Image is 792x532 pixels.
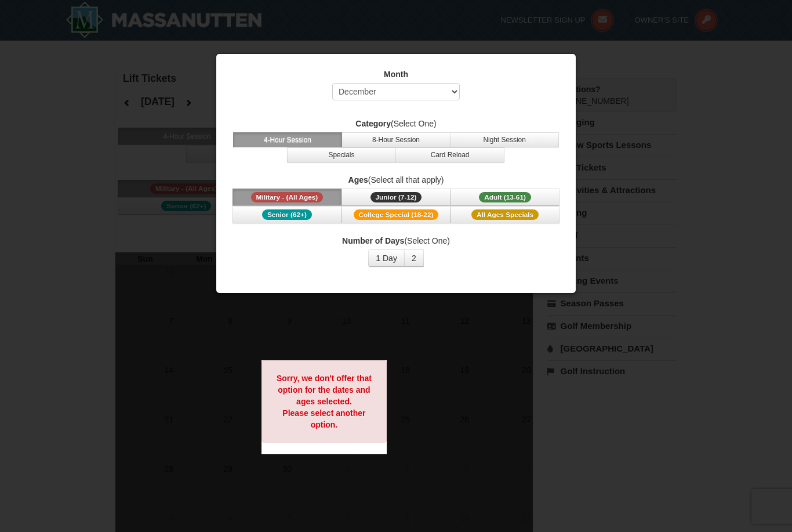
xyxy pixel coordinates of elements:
[231,174,561,186] label: (Select all that apply)
[354,209,439,220] span: College Special (18-22)
[231,235,561,247] label: (Select One)
[384,70,408,79] strong: Month
[232,189,341,206] button: Military - (All Ages)
[342,236,404,245] strong: Number of Days
[471,209,539,220] span: All Ages Specials
[262,209,312,220] span: Senior (62+)
[450,132,559,147] button: Night Session
[451,206,560,223] button: All Ages Specials
[451,189,560,206] button: Adult (13-61)
[341,132,451,147] button: 8-Hour Session
[355,119,391,128] strong: Category
[341,206,451,223] button: College Special (18-22)
[395,147,504,162] button: Card Reload
[251,192,324,202] span: Military - (All Ages)
[404,249,424,267] button: 2
[370,192,422,202] span: Junior (7-12)
[368,249,405,267] button: 1 Day
[341,189,451,206] button: Junior (7-12)
[231,118,561,129] label: (Select One)
[233,132,342,147] button: 4-Hour Session
[277,374,372,429] strong: Sorry, we don't offer that option for the dates and ages selected. Please select another option.
[287,147,396,162] button: Specials
[348,175,368,184] strong: Ages
[479,192,531,202] span: Adult (13-61)
[232,206,341,223] button: Senior (62+)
